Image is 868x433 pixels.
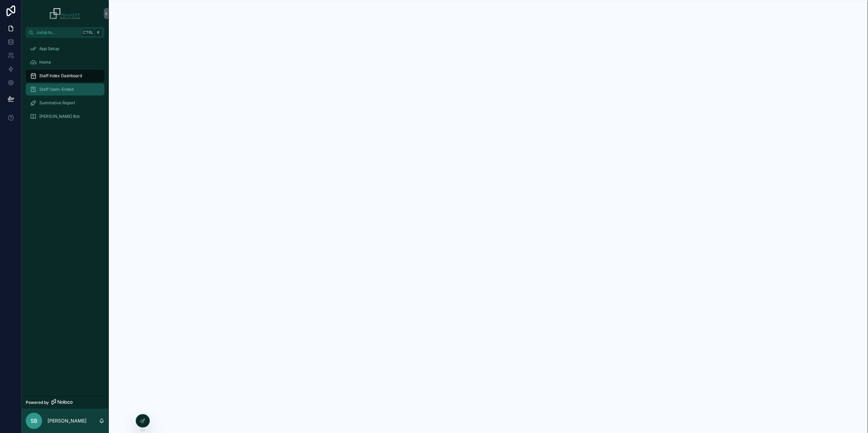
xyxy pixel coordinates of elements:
span: Staff Index Dashboard [39,73,82,79]
span: Powered by [26,400,49,405]
span: [PERSON_NAME] Bot [39,114,80,119]
a: Summative Report [26,97,104,109]
span: Staff Open-Ended [39,87,74,92]
span: Ctrl [82,29,94,36]
span: App Setup [39,46,59,51]
span: Jump to... [36,30,79,35]
span: SB [31,417,38,425]
div: scrollable content [22,38,108,131]
img: App logo [50,8,80,19]
a: Home [26,56,104,68]
a: [PERSON_NAME] Bot [26,110,104,123]
button: Jump to...CtrlK [26,27,104,38]
span: Home [39,60,51,65]
a: Powered by [22,396,108,409]
span: Summative Report [39,100,75,106]
span: K [96,30,101,35]
a: Staff Index Dashboard [26,70,104,82]
a: Staff Open-Ended [26,83,104,95]
p: [PERSON_NAME] [47,417,86,424]
a: App Setup [26,43,104,55]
